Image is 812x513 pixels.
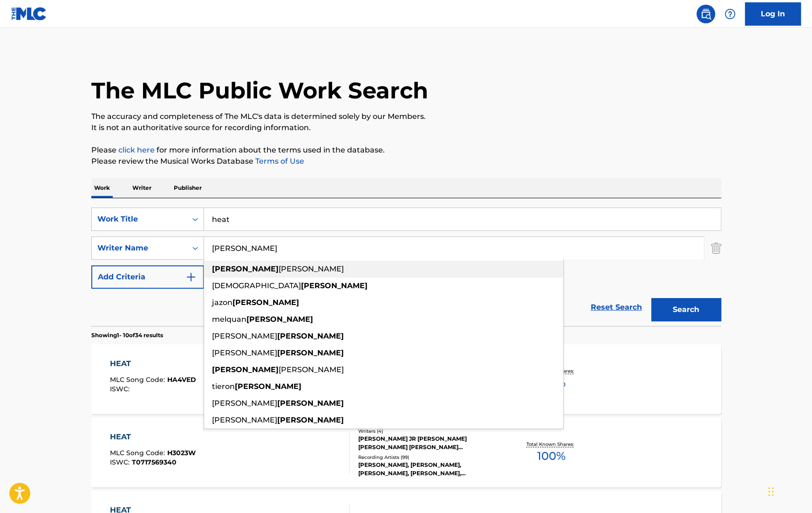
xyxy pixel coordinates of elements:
button: Add Criteria [91,265,204,289]
a: HEATMLC Song Code:H3023WISWC:T0717569340Writers (4)[PERSON_NAME] JR [PERSON_NAME] [PERSON_NAME] [... [91,417,721,487]
strong: [PERSON_NAME] [212,264,279,273]
span: [PERSON_NAME] [212,399,277,408]
p: Publisher [171,178,205,198]
p: The accuracy and completeness of The MLC's data is determined solely by our Members. [91,111,721,122]
img: 9d2ae6d4665cec9f34b9.svg [185,271,197,283]
div: Drag [768,478,774,506]
div: Work Title [97,214,181,225]
div: Recording Artists ( 99 ) [358,454,499,461]
a: click here [118,146,155,154]
span: T0717569340 [132,458,177,466]
p: Writer [130,178,154,198]
span: melquan [212,315,246,324]
span: [PERSON_NAME] [212,416,277,424]
a: HEATMLC Song Code:HA4VEDISWC:Writers (2)[PERSON_NAME] [PERSON_NAME] [PERSON_NAME]Recording Artist... [91,344,721,414]
a: Public Search [696,5,715,23]
div: Writer Name [97,243,181,254]
span: tieron [212,382,235,391]
span: MLC Song Code : [110,449,167,457]
div: [PERSON_NAME], [PERSON_NAME], [PERSON_NAME], [PERSON_NAME], [PERSON_NAME] [358,461,499,478]
button: Search [651,298,721,321]
span: [PERSON_NAME] [279,264,344,273]
div: HEAT [110,358,196,369]
span: ISWC : [110,458,132,466]
h1: The MLC Public Work Search [91,76,428,104]
img: help [724,8,736,20]
img: Delete Criterion [711,236,721,260]
a: Reset Search [586,297,647,318]
p: Showing 1 - 10 of 34 results [91,331,163,340]
p: Please for more information about the terms used in the database. [91,145,721,156]
span: H3023W [167,449,196,457]
strong: [PERSON_NAME] [277,332,344,340]
span: jazon [212,298,232,307]
p: Please review the Musical Works Database [91,156,721,167]
img: search [700,8,711,20]
p: Work [91,178,113,198]
img: MLC Logo [11,7,47,21]
span: [DEMOGRAPHIC_DATA] [212,281,301,290]
span: HA4VED [167,375,196,384]
strong: [PERSON_NAME] [277,416,344,424]
form: Search Form [91,208,721,326]
div: [PERSON_NAME] JR [PERSON_NAME] [PERSON_NAME] [PERSON_NAME] [PERSON_NAME] [358,435,499,451]
strong: [PERSON_NAME] [301,281,368,290]
strong: [PERSON_NAME] [277,399,344,408]
a: Terms of Use [253,157,304,166]
strong: [PERSON_NAME] [246,315,313,324]
strong: [PERSON_NAME] [212,365,279,374]
div: Help [721,5,739,23]
iframe: Chat Widget [765,468,812,513]
span: [PERSON_NAME] [212,332,277,340]
span: [PERSON_NAME] [212,348,277,357]
a: Log In [745,2,801,26]
p: It is not an authoritative source for recording information. [91,122,721,133]
div: Writers ( 4 ) [358,428,499,435]
strong: [PERSON_NAME] [235,382,301,391]
p: Total Known Shares: [526,441,576,448]
strong: [PERSON_NAME] [232,298,299,307]
span: [PERSON_NAME] [279,365,344,374]
span: MLC Song Code : [110,375,167,384]
span: ISWC : [110,385,132,393]
strong: [PERSON_NAME] [277,348,344,357]
span: 100 % [537,448,566,464]
div: HEAT [110,431,196,443]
